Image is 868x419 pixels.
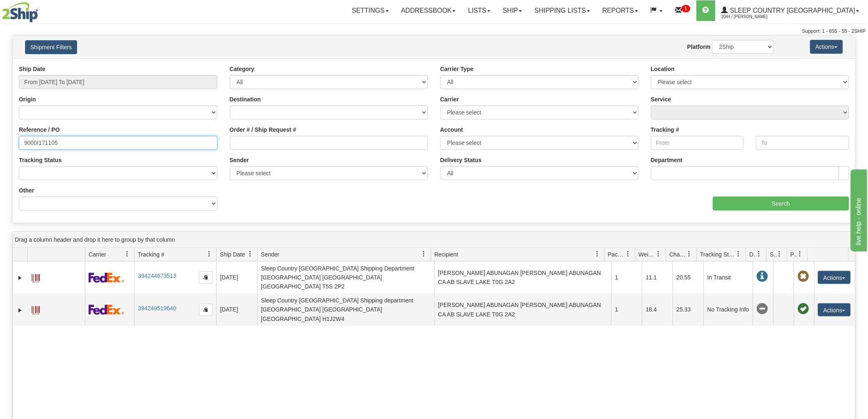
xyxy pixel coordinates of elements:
[732,247,746,261] a: Tracking Status filter column settings
[673,261,704,293] td: 20.55
[199,271,213,284] button: Copy to clipboard
[669,0,697,21] a: 1
[230,156,249,164] label: Sender
[440,126,463,134] label: Account
[682,5,690,12] sup: 1
[596,0,644,21] a: Reports
[728,7,855,14] span: Sleep Country [GEOGRAPHIC_DATA]
[19,126,60,134] label: Reference / PO
[651,136,744,150] input: From
[19,186,34,195] label: Other
[440,65,473,73] label: Carrier Type
[434,250,458,259] span: Recipient
[752,247,766,261] a: Delivery Status filter column settings
[756,136,849,150] input: To
[611,261,642,293] td: 1
[669,250,687,259] span: Charge
[434,293,612,325] td: [PERSON_NAME] ABUNAGAN [PERSON_NAME] ABUNAGAN CA AB SLAVE LAKE T0G 2A2
[652,247,666,261] a: Weight filter column settings
[713,197,849,211] input: Search
[642,293,673,325] td: 18.4
[773,247,787,261] a: Shipment Issues filter column settings
[810,40,843,54] button: Actions
[6,5,76,15] div: live help - online
[257,293,434,325] td: Sleep Country [GEOGRAPHIC_DATA] Shipping department [GEOGRAPHIC_DATA] [GEOGRAPHIC_DATA] [GEOGRAPH...
[700,250,736,259] span: Tracking Status
[25,40,77,54] button: Shipment Filters
[704,293,753,325] td: No Tracking Info
[651,95,672,103] label: Service
[230,95,261,103] label: Destination
[16,306,24,314] a: Expand
[89,305,124,315] img: 2 - FedEx
[611,293,642,325] td: 1
[138,272,176,279] a: 394244673513
[2,2,38,23] img: logo2044.jpg
[818,271,851,284] button: Actions
[220,250,245,259] span: Ship Date
[797,303,809,315] span: Pickup Successfully created
[756,271,768,282] span: In Transit
[138,305,176,311] a: 394249519640
[2,28,866,35] div: Support: 1 - 855 - 55 - 2SHIP
[528,0,596,21] a: Shipping lists
[818,303,851,316] button: Actions
[243,247,257,261] a: Ship Date filter column settings
[440,95,459,103] label: Carrier
[651,65,675,73] label: Location
[202,247,216,261] a: Tracking # filter column settings
[261,250,279,259] span: Sender
[749,250,756,259] span: Delivery Status
[849,167,867,251] iframe: chat widget
[417,247,431,261] a: Sender filter column settings
[19,65,46,73] label: Ship Date
[770,250,777,259] span: Shipment Issues
[440,156,482,164] label: Delivery Status
[32,302,40,316] a: Label
[704,261,753,293] td: In Transit
[651,156,683,164] label: Department
[89,272,124,283] img: 2 - FedEx
[642,261,673,293] td: 11.1
[199,304,213,316] button: Copy to clipboard
[395,0,462,21] a: Addressbook
[462,0,496,21] a: Lists
[230,126,297,134] label: Order # / Ship Request #
[793,247,807,261] a: Pickup Status filter column settings
[216,261,257,293] td: [DATE]
[120,247,134,261] a: Carrier filter column settings
[19,95,36,103] label: Origin
[722,13,783,21] span: 2044 / [PERSON_NAME]
[688,43,711,51] label: Platform
[683,247,697,261] a: Charge filter column settings
[621,247,635,261] a: Packages filter column settings
[639,250,656,259] span: Weight
[257,261,434,293] td: Sleep Country [GEOGRAPHIC_DATA] Shipping Department [GEOGRAPHIC_DATA] [GEOGRAPHIC_DATA] [GEOGRAPH...
[434,261,612,293] td: [PERSON_NAME] ABUNAGAN [PERSON_NAME] ABUNAGAN CA AB SLAVE LAKE T0G 2A2
[715,0,866,21] a: Sleep Country [GEOGRAPHIC_DATA] 2044 / [PERSON_NAME]
[673,293,704,325] td: 25.33
[32,270,40,284] a: Label
[756,303,768,315] span: No Tracking Info
[790,250,797,259] span: Pickup Status
[89,250,106,259] span: Carrier
[346,0,395,21] a: Settings
[608,250,625,259] span: Packages
[216,293,257,325] td: [DATE]
[230,65,255,73] label: Category
[19,156,62,164] label: Tracking Status
[138,250,164,259] span: Tracking #
[16,274,24,282] a: Expand
[497,0,528,21] a: Ship
[651,126,679,134] label: Tracking #
[590,247,604,261] a: Recipient filter column settings
[797,271,809,282] span: Pickup Not Assigned
[13,232,855,248] div: grid grouping header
